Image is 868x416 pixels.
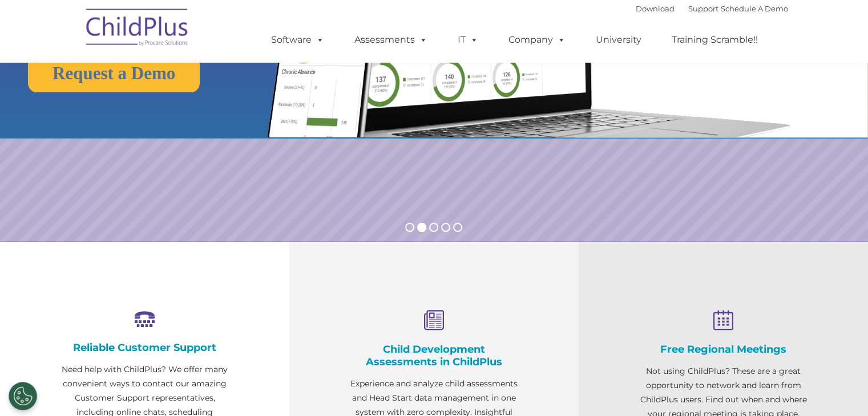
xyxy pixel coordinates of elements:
[636,4,788,13] font: |
[446,28,490,51] a: IT
[636,343,811,356] h4: Free Regional Meetings
[688,4,718,13] a: Support
[28,55,200,92] a: Request a Demo
[660,28,769,51] a: Training Scramble!!
[343,28,439,51] a: Assessments
[159,75,193,84] span: Last name
[584,28,653,51] a: University
[721,4,788,13] a: Schedule A Demo
[80,1,195,58] img: ChildPlus by Procare Solutions
[497,28,577,51] a: Company
[57,341,232,354] h4: Reliable Customer Support
[636,4,675,13] a: Download
[260,28,336,51] a: Software
[159,122,207,130] span: Phone number
[9,382,37,410] button: Cookies Settings
[346,343,522,368] h4: Child Development Assessments in ChildPlus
